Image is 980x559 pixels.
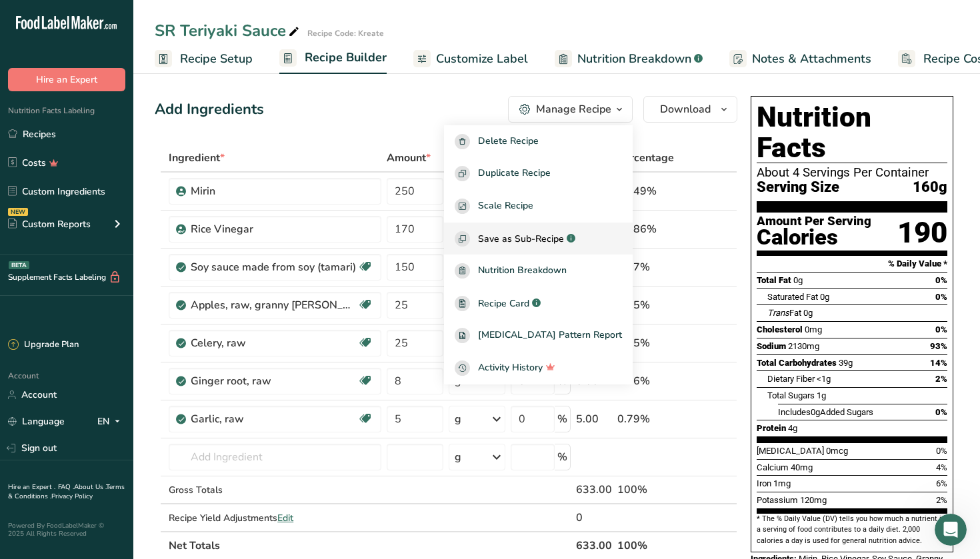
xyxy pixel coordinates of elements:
[97,414,125,430] div: EN
[444,125,633,158] button: Delete Recipe
[788,341,819,351] span: 2130mg
[8,482,55,492] a: Hire an Expert .
[935,275,947,285] span: 0%
[478,232,564,246] span: Save as Sub-Recipe
[930,358,947,368] span: 14%
[788,423,797,433] span: 4g
[936,462,947,472] span: 4%
[752,50,871,68] span: Notes & Attachments
[478,296,529,310] span: Recipe Card
[576,411,612,427] div: 5.00
[767,308,789,318] i: Trans
[455,411,461,427] div: g
[279,43,387,75] a: Recipe Builder
[897,215,947,251] div: 190
[444,320,633,352] a: [MEDICAL_DATA] Pattern Report
[169,444,381,470] input: Add Ingredient
[757,166,947,179] div: About 4 Servings Per Container
[617,482,674,498] div: 100%
[576,482,612,498] div: 633.00
[191,335,357,351] div: Celery, raw
[536,101,611,117] div: Manage Recipe
[387,150,431,166] span: Amount
[577,50,691,68] span: Nutrition Breakdown
[617,297,674,313] div: 3.95%
[478,134,539,149] span: Delete Recipe
[444,352,633,384] button: Activity History
[757,514,947,546] section: * The % Daily Value (DV) tells you how much a nutrient in a serving of food contributes to a dail...
[180,50,253,68] span: Recipe Setup
[191,183,357,199] div: Mirin
[191,411,357,427] div: Garlic, raw
[9,261,29,269] div: BETA
[305,49,387,67] span: Recipe Builder
[767,390,815,400] span: Total Sugars
[617,183,674,199] div: 39.49%
[913,179,947,196] span: 160g
[617,335,674,351] div: 3.95%
[757,324,803,334] span: Cholesterol
[169,511,381,525] div: Recipe Yield Adjustments
[817,374,831,384] span: <1g
[191,221,357,237] div: Rice Vinegar
[436,50,528,68] span: Customize Label
[757,495,798,505] span: Potassium
[8,410,65,433] a: Language
[413,44,528,74] a: Customize Label
[935,324,947,334] span: 0%
[191,373,357,389] div: Ginger root, raw
[729,44,871,74] a: Notes & Attachments
[773,478,791,488] span: 1mg
[936,478,947,488] span: 6%
[8,217,91,231] div: Custom Reports
[8,522,125,538] div: Powered By FoodLabelMaker © 2025 All Rights Reserved
[307,27,384,39] div: Recipe Code: Kreate
[839,358,853,368] span: 39g
[757,423,786,433] span: Protein
[767,374,815,384] span: Dietary Fiber
[757,179,839,196] span: Serving Size
[617,373,674,389] div: 1.26%
[8,208,28,216] div: NEW
[478,360,543,376] span: Activity History
[617,150,674,166] span: Percentage
[74,482,106,492] a: About Us .
[166,531,573,559] th: Net Totals
[643,96,737,123] button: Download
[478,199,533,214] span: Scale Recipe
[169,150,225,166] span: Ingredient
[757,256,947,272] section: % Daily Value *
[617,411,674,427] div: 0.79%
[935,292,947,302] span: 0%
[277,512,293,524] span: Edit
[191,297,357,313] div: Apples, raw, granny [PERSON_NAME], with skin (Includes foods for USDA's Food Distribution Program)
[820,292,829,302] span: 0g
[444,158,633,191] button: Duplicate Recipe
[778,407,873,417] span: Includes Added Sugars
[508,96,633,123] button: Manage Recipe
[573,531,615,559] th: 633.00
[935,407,947,417] span: 0%
[555,44,703,74] a: Nutrition Breakdown
[811,407,820,417] span: 0g
[478,263,567,279] span: Nutrition Breakdown
[757,462,789,472] span: Calcium
[791,462,813,472] span: 40mg
[817,390,826,400] span: 1g
[757,275,791,285] span: Total Fat
[51,492,93,501] a: Privacy Policy
[8,68,125,91] button: Hire an Expert
[800,495,827,505] span: 120mg
[169,483,381,497] div: Gross Totals
[617,259,674,275] div: 23.7%
[478,166,551,181] span: Duplicate Recipe
[767,292,818,302] span: Saturated Fat
[757,102,947,163] h1: Nutrition Facts
[191,259,357,275] div: Soy sauce made from soy (tamari)
[8,482,125,501] a: Terms & Conditions .
[8,338,79,352] div: Upgrade Plan
[757,478,771,488] span: Iron
[615,531,677,559] th: 100%
[935,374,947,384] span: 2%
[826,446,848,456] span: 0mcg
